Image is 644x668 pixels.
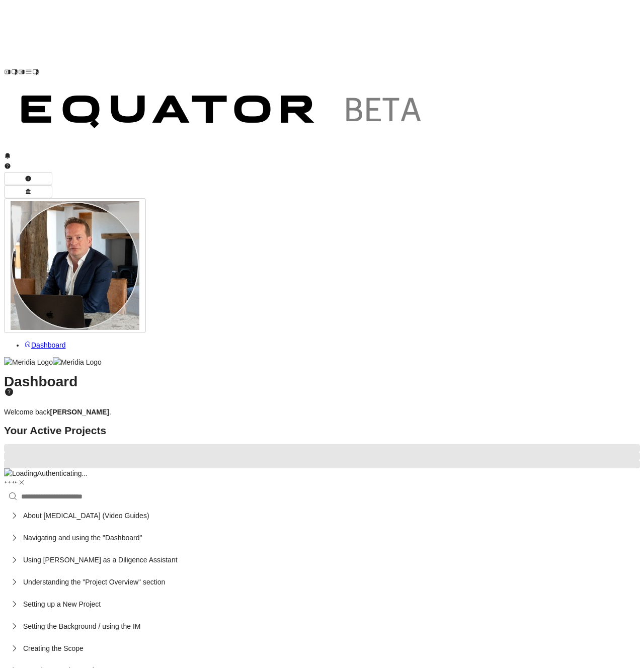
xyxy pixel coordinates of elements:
button: Using [PERSON_NAME] as a Diligence Assistant [4,549,640,571]
h2: Your Active Projects [4,426,640,436]
img: Profile Icon [11,201,139,330]
button: About [MEDICAL_DATA] (Video Guides) [4,505,640,527]
img: Loading [4,468,37,478]
button: Understanding the "Project Overview" section [4,571,640,593]
button: Setting the Background / using the IM [4,615,640,637]
span: Dashboard [31,341,66,349]
img: Customer Logo [4,78,442,149]
button: Navigating and using the "Dashboard" [4,527,640,549]
h1: Dashboard [4,377,640,397]
button: Setting up a New Project [4,593,640,615]
p: Welcome back . [4,407,640,417]
img: Meridia Logo [53,357,102,367]
strong: [PERSON_NAME] [50,408,109,416]
a: Dashboard [24,341,66,349]
span: Authenticating... [37,469,88,477]
img: Customer Logo [39,4,477,75]
button: Creating the Scope [4,637,640,659]
img: Meridia Logo [4,357,53,367]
